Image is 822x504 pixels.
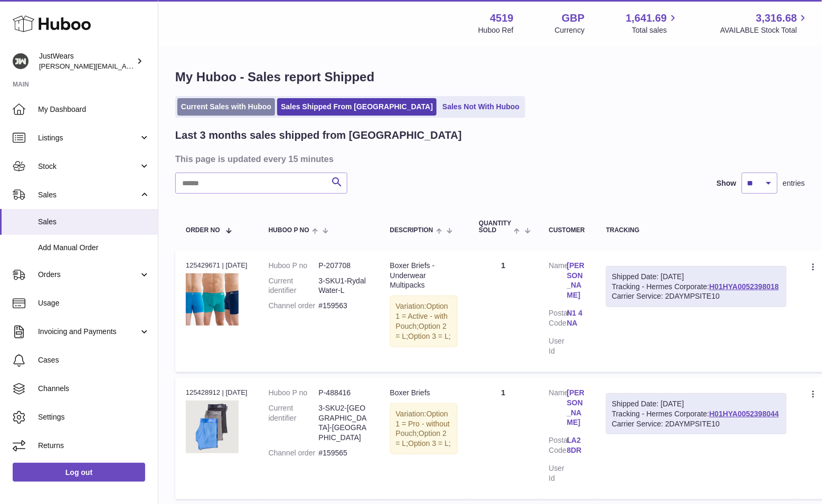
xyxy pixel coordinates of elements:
[38,270,139,280] span: Orders
[269,301,319,311] dt: Channel order
[612,399,780,409] div: Shipped Date: [DATE]
[720,11,809,35] a: 3,316.68 AVAILABLE Stock Total
[612,291,780,301] div: Carrier Service: 2DAYMPSITE10
[319,448,369,458] dd: #159565
[468,377,538,499] td: 1
[479,220,511,234] span: Quantity Sold
[319,388,369,398] dd: P-488416
[38,161,139,172] span: Stock
[396,429,447,448] span: Option 2 = L;
[175,153,802,165] h3: This page is updated every 15 minutes
[396,302,448,330] span: Option 1 = Active - with Pouch;
[39,51,134,71] div: JustWears
[562,11,584,25] strong: GBP
[38,298,150,308] span: Usage
[390,261,458,291] div: Boxer Briefs - Underwear Multipacks
[408,439,451,448] span: Option 3 = L;
[186,401,239,453] img: 45191661909242.jpg
[269,227,309,234] span: Huboo P no
[38,441,150,451] span: Returns
[549,308,567,331] dt: Postal Code
[490,11,514,25] strong: 4519
[38,133,139,143] span: Listings
[319,261,369,271] dd: P-207708
[756,11,797,25] span: 3,316.68
[567,261,585,301] a: [PERSON_NAME]
[269,276,319,296] dt: Current identifier
[39,62,212,70] span: [PERSON_NAME][EMAIL_ADDRESS][DOMAIN_NAME]
[13,463,145,482] a: Log out
[390,388,458,398] div: Boxer Briefs
[269,448,319,458] dt: Channel order
[390,403,458,455] div: Variation:
[175,69,805,85] h1: My Huboo - Sales report Shipped
[186,388,248,397] div: 125428912 | [DATE]
[626,11,679,35] a: 1,641.69 Total sales
[396,410,450,438] span: Option 1 = Pro - without Pouch;
[319,276,369,296] dd: 3-SKU1-Rydal Water-L
[38,217,150,227] span: Sales
[567,435,585,455] a: LA2 8DR
[38,384,150,394] span: Channels
[567,308,585,328] a: N1 4NA
[177,98,275,116] a: Current Sales with Huboo
[38,327,139,337] span: Invoicing and Payments
[269,261,319,271] dt: Huboo P no
[186,227,220,234] span: Order No
[319,301,369,311] dd: #159563
[717,178,736,188] label: Show
[478,25,514,35] div: Huboo Ref
[606,393,786,435] div: Tracking - Hermes Corporate:
[549,463,567,483] dt: User Id
[319,403,369,443] dd: 3-SKU2-[GEOGRAPHIC_DATA]-[GEOGRAPHIC_DATA]
[38,355,150,365] span: Cases
[38,104,150,115] span: My Dashboard
[468,250,538,372] td: 1
[277,98,437,116] a: Sales Shipped From [GEOGRAPHIC_DATA]
[606,266,786,308] div: Tracking - Hermes Corporate:
[38,412,150,422] span: Settings
[549,336,567,356] dt: User Id
[390,296,458,347] div: Variation:
[439,98,523,116] a: Sales Not With Huboo
[612,419,780,429] div: Carrier Service: 2DAYMPSITE10
[186,261,248,270] div: 125429671 | [DATE]
[549,227,585,234] div: Customer
[38,243,150,253] span: Add Manual Order
[396,322,447,340] span: Option 2 = L;
[269,388,319,398] dt: Huboo P no
[13,53,29,69] img: josh@just-wears.com
[186,273,239,326] img: 45191700664982.png
[567,388,585,428] a: [PERSON_NAME]
[175,128,462,142] h2: Last 3 months sales shipped from [GEOGRAPHIC_DATA]
[269,403,319,443] dt: Current identifier
[390,227,433,234] span: Description
[549,388,567,431] dt: Name
[549,435,567,458] dt: Postal Code
[555,25,585,35] div: Currency
[710,282,779,291] a: H01HYA0052398018
[549,261,567,303] dt: Name
[710,410,779,418] a: H01HYA0052398044
[38,190,139,200] span: Sales
[408,332,451,340] span: Option 3 = L;
[720,25,809,35] span: AVAILABLE Stock Total
[612,272,780,282] div: Shipped Date: [DATE]
[783,178,805,188] span: entries
[626,11,667,25] span: 1,641.69
[632,25,679,35] span: Total sales
[606,227,786,234] div: Tracking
